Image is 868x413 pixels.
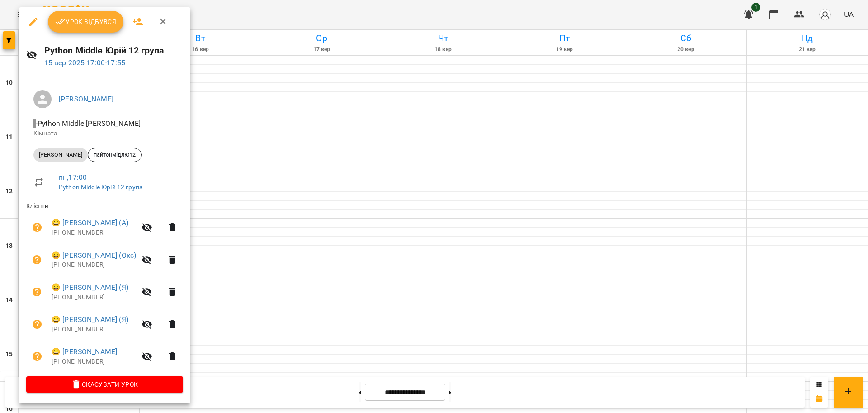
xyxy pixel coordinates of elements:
[88,151,141,159] span: пайтонмідлЮ12
[52,228,136,237] p: [PHONE_NUMBER]
[33,379,176,390] span: Скасувати Урок
[44,43,183,58] h6: Python Middle Юрій 12 група
[26,249,48,271] button: Візит ще не сплачено. Додати оплату?
[26,202,183,376] ul: Клієнти
[59,173,87,182] a: пн , 17:00
[48,11,124,33] button: Урок відбувся
[26,313,48,335] button: Візит ще не сплачено. Додати оплату?
[52,346,117,357] a: 😀 [PERSON_NAME]
[26,376,183,393] button: Скасувати Урок
[52,325,136,334] p: [PHONE_NUMBER]
[52,260,136,269] p: [PHONE_NUMBER]
[52,282,128,293] a: 😀 [PERSON_NAME] (Я)
[33,151,88,159] span: [PERSON_NAME]
[26,216,48,238] button: Візит ще не сплачено. Додати оплату?
[52,217,128,228] a: 😀 [PERSON_NAME] (А)
[33,129,176,138] p: Кімната
[88,148,142,162] div: пайтонмідлЮ12
[52,293,136,302] p: [PHONE_NUMBER]
[55,16,117,27] span: Урок відбувся
[26,281,48,303] button: Візит ще не сплачено. Додати оплату?
[59,95,113,103] a: [PERSON_NAME]
[52,250,136,261] a: 😀 [PERSON_NAME] (Окс)
[44,58,125,67] a: 15 вер 2025 17:00-17:55
[26,346,48,367] button: Візит ще не сплачено. Додати оплату?
[33,119,142,128] span: - Python Middle [PERSON_NAME]
[52,314,128,325] a: 😀 [PERSON_NAME] (Я)
[59,183,142,191] a: Python Middle Юрій 12 група
[52,357,136,366] p: [PHONE_NUMBER]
